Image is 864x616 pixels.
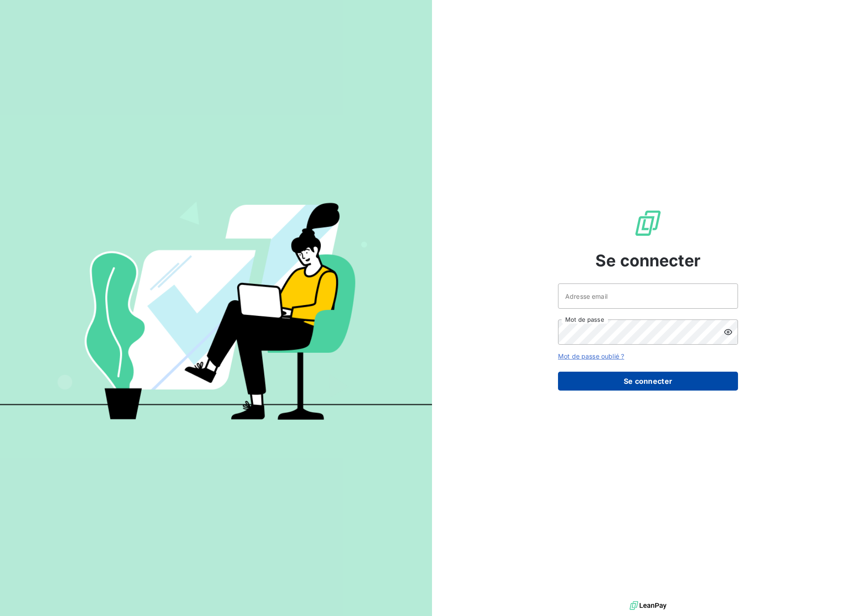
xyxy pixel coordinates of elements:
input: placeholder [558,283,738,309]
a: Mot de passe oublié ? [558,352,624,360]
img: Logo LeanPay [634,209,662,238]
img: logo [630,599,666,612]
button: Se connecter [558,372,738,391]
span: Se connecter [595,248,701,273]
